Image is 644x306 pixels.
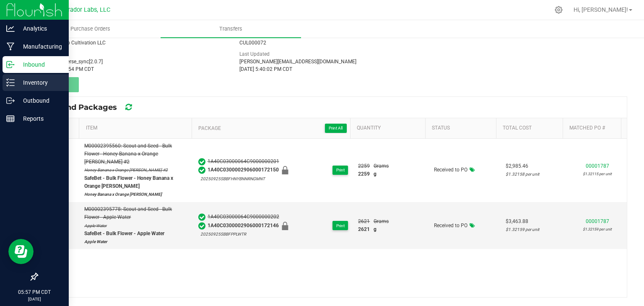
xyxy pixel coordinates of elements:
[8,239,34,264] iframe: Resource center
[84,222,188,230] div: Apple Water
[15,114,65,124] p: Reports
[208,213,291,221] span: 1A40C03000064C9000000202
[332,166,348,175] button: Print
[41,39,227,47] div: Heya Excello Cultivation LLC
[434,223,475,228] span: Received to PO
[15,96,65,106] p: Outbound
[86,125,189,132] a: ItemSortable
[61,6,110,13] span: Curador Labs, LLC
[4,296,65,302] p: [DATE]
[208,166,291,174] span: 1A40C0300002906000172150
[358,170,370,178] span: 2259
[503,125,559,132] a: Total CostSortable
[553,6,564,14] div: Manage settings
[198,123,347,133] a: PackagePrint AllSortable
[84,238,188,246] div: Apple Water
[208,222,291,230] span: 1A40C0300002906000172146
[208,25,254,33] span: Transfers
[15,23,65,34] p: Analytics
[239,58,425,65] div: [PERSON_NAME][EMAIL_ADDRESS][DOMAIN_NAME]
[198,123,347,133] span: Package
[41,58,227,65] div: flourish_reverse_sync[2.0.7]
[15,78,65,88] p: Inventory
[198,212,205,222] span: In Sync
[44,100,146,114] div: Inbound Packages
[358,162,370,170] span: 2259
[506,162,563,170] div: $2,985.46
[198,165,205,175] span: In Sync
[325,124,347,133] button: Print All
[586,218,609,224] span: 00001787
[374,226,377,233] span: g
[374,162,389,170] span: Grams
[506,170,563,178] div: $1.32158 per unit
[15,60,65,70] p: Inbound
[573,170,622,178] div: $1.32115 per unit
[198,157,205,167] span: In Sync
[6,114,15,123] inline-svg: Reports
[84,190,188,198] div: Honey Banana x Orange [PERSON_NAME]
[84,142,188,166] div: M00002395560: Scout and Seed - Bulk Flower - Honey Banana x Orange [PERSON_NAME] #2
[586,163,609,169] span: 00001787
[569,125,618,132] a: Matched PO #Sortable
[84,174,188,190] div: SafeBet - Bulk Flower - Honey Banana x Orange [PERSON_NAME]
[374,170,377,178] span: g
[200,230,291,238] div: 20250925SBBFPPLWTR
[6,42,15,51] inline-svg: Manufacturing
[6,24,15,33] inline-svg: Analytics
[239,65,425,73] div: [DATE] 5:40:02 PM CDT
[432,125,493,132] a: StatusSortable
[329,126,343,130] span: Print All
[239,51,270,57] span: Last Updated
[506,226,563,233] div: $1.32159 per unit
[84,230,188,238] div: SafeBet - Bulk Flower - Apple Water
[6,60,15,69] inline-svg: Inbound
[374,218,389,226] span: Grams
[84,205,188,221] div: M00002395778: Scout and Seed - Bulk Flower - Apple Water
[434,167,475,173] span: Received to PO
[358,226,370,233] span: 2621
[161,20,301,38] a: Transfers
[574,6,628,13] span: Hi, [PERSON_NAME]!
[332,221,348,230] button: Print
[358,218,370,226] span: 2621
[239,39,425,47] div: CUL000072
[336,168,345,172] span: Print
[198,221,205,231] span: In Sync
[208,158,291,166] span: 1A40C03000064C9000000201
[573,226,622,233] div: $1.32159 per unit
[336,223,345,228] span: Print
[20,20,161,38] a: Purchase Orders
[200,175,291,183] div: 20250925SBBFHNYBNNRNGMNT
[4,288,65,296] p: 05:57 PM CDT
[506,218,563,226] div: $3,463.88
[15,41,65,52] p: Manufacturing
[84,166,188,174] div: Honey Banana x Orange [PERSON_NAME] #2
[6,78,15,87] inline-svg: Inventory
[357,125,422,132] a: QuantitySortable
[59,25,122,33] span: Purchase Orders
[41,65,227,73] div: [DATE] 3:56:54 PM CDT
[6,96,15,105] inline-svg: Outbound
